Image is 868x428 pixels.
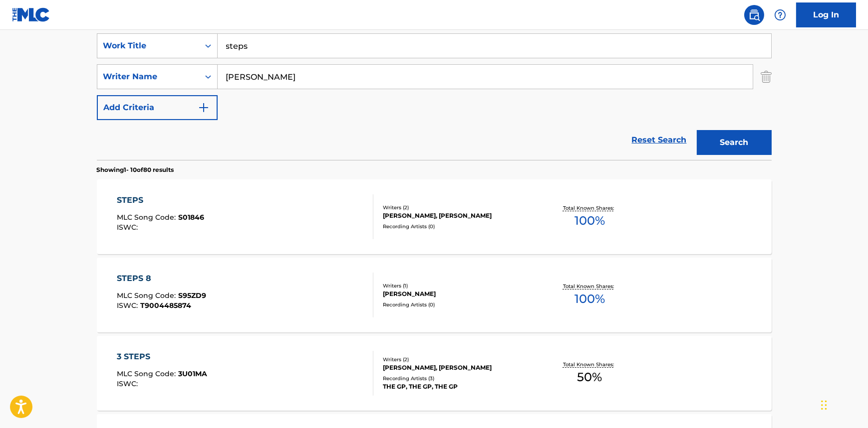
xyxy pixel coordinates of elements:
div: Recording Artists ( 0 ) [383,301,534,308]
span: 50 % [577,368,602,386]
form: Search Form [97,33,772,160]
div: Drag [821,390,827,420]
p: Total Known Shares: [563,283,616,290]
p: Showing 1 - 10 of 80 results [97,165,174,174]
img: 9d2ae6d4665cec9f34b9.svg [198,102,210,114]
div: STEPS [117,194,204,206]
button: Add Criteria [97,95,218,120]
iframe: Chat Widget [818,380,868,428]
span: ISWC : [117,301,140,310]
a: Public Search [744,5,764,25]
a: STEPS 8MLC Song Code:S95ZD9ISWC:T9004485874Writers (1)[PERSON_NAME]Recording Artists (0)Total Kno... [97,258,772,332]
div: Recording Artists ( 3 ) [383,375,534,382]
span: 3U01MA [178,369,207,378]
span: MLC Song Code : [117,291,178,300]
div: THE GP, THE GP, THE GP [383,382,534,391]
div: Work Title [103,40,193,52]
img: search [748,9,760,21]
span: S01846 [178,213,204,222]
div: Writers ( 2 ) [383,356,534,363]
span: 100 % [575,212,605,230]
img: Delete Criterion [761,64,772,89]
a: STEPSMLC Song Code:S01846ISWC:Writers (2)[PERSON_NAME], [PERSON_NAME]Recording Artists (0)Total K... [97,179,772,254]
span: ISWC : [117,379,140,388]
div: Help [770,5,790,25]
div: [PERSON_NAME], [PERSON_NAME] [383,211,534,220]
span: MLC Song Code : [117,369,178,378]
a: Reset Search [627,129,692,151]
p: Total Known Shares: [563,204,616,212]
span: T9004485874 [140,301,191,310]
img: help [774,9,786,21]
div: STEPS 8 [117,273,206,285]
a: Log In [796,2,856,27]
span: ISWC : [117,223,140,232]
div: Recording Artists ( 0 ) [383,223,534,230]
div: 3 STEPS [117,351,207,363]
div: Writers ( 2 ) [383,204,534,211]
div: [PERSON_NAME] [383,289,534,298]
span: MLC Song Code : [117,213,178,222]
span: S95ZD9 [178,291,206,300]
img: MLC Logo [12,7,50,22]
div: Writer Name [103,71,193,83]
p: Total Known Shares: [563,361,616,368]
span: 100 % [575,290,605,308]
a: 3 STEPSMLC Song Code:3U01MAISWC:Writers (2)[PERSON_NAME], [PERSON_NAME]Recording Artists (3)THE G... [97,336,772,411]
div: [PERSON_NAME], [PERSON_NAME] [383,363,534,372]
button: Search [697,130,772,155]
div: Writers ( 1 ) [383,282,534,289]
